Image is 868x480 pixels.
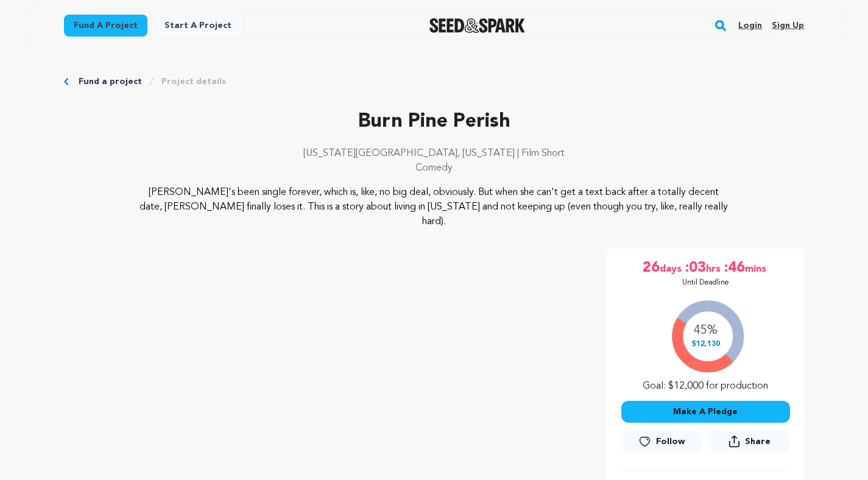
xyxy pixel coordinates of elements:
[161,76,226,88] a: Project details
[723,258,745,278] span: :46
[64,15,147,37] a: Fund a project
[706,258,723,278] span: hrs
[64,107,805,136] p: Burn Pine Perish
[429,18,525,33] a: Seed&Spark Homepage
[155,15,241,37] a: Start a project
[138,185,730,229] p: [PERSON_NAME]'s been single forever, which is, like, no big deal, obviously. But when she can't g...
[429,18,525,33] img: Seed&Spark Logo Dark Mode
[738,16,762,35] a: Login
[64,146,805,161] p: [US_STATE][GEOGRAPHIC_DATA], [US_STATE] | Film Short
[745,258,769,278] span: mins
[772,16,804,35] a: Sign up
[79,76,142,88] a: Fund a project
[660,258,684,278] span: days
[64,161,805,175] p: Comedy
[745,436,771,448] span: Share
[656,436,685,448] span: Follow
[621,401,790,423] button: Make A Pledge
[643,258,660,278] span: 26
[621,431,702,453] a: Follow
[684,258,706,278] span: :03
[64,76,805,88] div: Breadcrumb
[682,278,729,288] p: Until Deadline
[709,430,789,457] span: Share
[709,430,789,453] button: Share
